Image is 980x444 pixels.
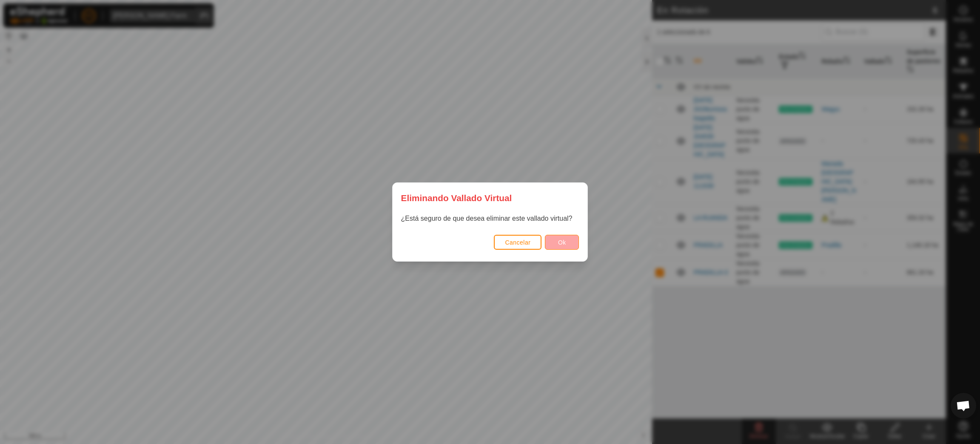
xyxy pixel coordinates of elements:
[401,191,512,205] span: Eliminando Vallado Virtual
[505,239,530,246] span: Cancelar
[558,239,566,246] span: Ok
[494,235,541,250] button: Cancelar
[951,393,976,418] div: Chat abierto
[545,235,579,250] button: Ok
[401,213,579,224] p: ¿Está seguro de que desea eliminar este vallado virtual?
